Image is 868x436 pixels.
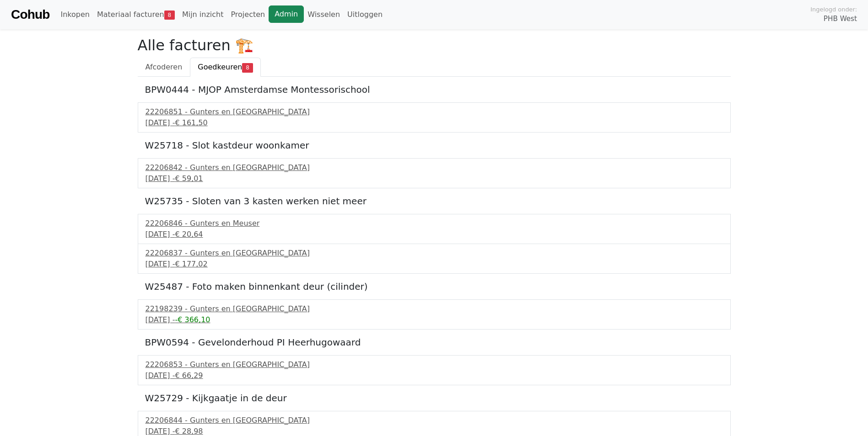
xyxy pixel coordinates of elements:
[145,84,723,95] h5: BPW0444 - MJOP Amsterdamse Montessorischool
[146,359,723,381] a: 22206853 - Gunters en [GEOGRAPHIC_DATA][DATE] -€ 66,29
[146,248,723,259] div: 22206837 - Gunters en [GEOGRAPHIC_DATA]
[146,303,723,314] div: 22198239 - Gunters en [GEOGRAPHIC_DATA]
[198,63,242,71] span: Goedkeuren
[93,5,178,24] a: Materiaal facturen8
[146,162,723,184] a: 22206842 - Gunters en [GEOGRAPHIC_DATA][DATE] -€ 59,01
[304,5,344,24] a: Wisselen
[146,415,723,426] div: 22206844 - Gunters en [GEOGRAPHIC_DATA]
[190,58,260,77] a: Goedkeuren8
[227,5,269,24] a: Projecten
[145,337,723,348] h5: BPW0594 - Gevelonderhoud PI Heerhugowaard
[146,117,723,128] div: [DATE] -
[175,260,207,268] span: € 177,02
[344,5,386,24] a: Uitloggen
[269,5,304,23] a: Admin
[146,259,723,270] div: [DATE] -
[146,173,723,184] div: [DATE] -
[146,248,723,270] a: 22206837 - Gunters en [GEOGRAPHIC_DATA][DATE] -€ 177,02
[145,281,723,292] h5: W25487 - Foto maken binnenkant deur (cilinder)
[146,162,723,173] div: 22206842 - Gunters en [GEOGRAPHIC_DATA]
[178,5,227,24] a: Mijn inzicht
[164,11,175,20] span: 8
[146,229,723,240] div: [DATE] -
[175,371,203,380] span: € 66,29
[146,218,723,240] a: 22206846 - Gunters en Meuser[DATE] -€ 20,64
[138,58,190,77] a: Afcoderen
[146,106,723,117] div: 22206851 - Gunters en [GEOGRAPHIC_DATA]
[145,393,723,404] h5: W25729 - Kijkgaatje in de deur
[824,14,857,24] span: PHB West
[146,314,723,325] div: [DATE] -
[175,427,203,436] span: € 28,98
[175,315,210,324] span: -€ 366,10
[146,359,723,370] div: 22206853 - Gunters en [GEOGRAPHIC_DATA]
[175,230,203,239] span: € 20,64
[146,63,183,71] span: Afcoderen
[810,5,857,14] span: Ingelogd onder:
[145,140,723,151] h5: W25718 - Slot kastdeur woonkamer
[138,37,731,54] h2: Alle facturen 🏗️
[11,4,49,26] a: Cohub
[145,196,723,207] h5: W25735 - Sloten van 3 kasten werken niet meer
[175,118,207,127] span: € 161,50
[146,218,723,229] div: 22206846 - Gunters en Meuser
[146,370,723,381] div: [DATE] -
[146,303,723,325] a: 22198239 - Gunters en [GEOGRAPHIC_DATA][DATE] --€ 366,10
[57,5,93,24] a: Inkopen
[146,106,723,128] a: 22206851 - Gunters en [GEOGRAPHIC_DATA][DATE] -€ 161,50
[242,63,253,72] span: 8
[175,174,203,183] span: € 59,01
